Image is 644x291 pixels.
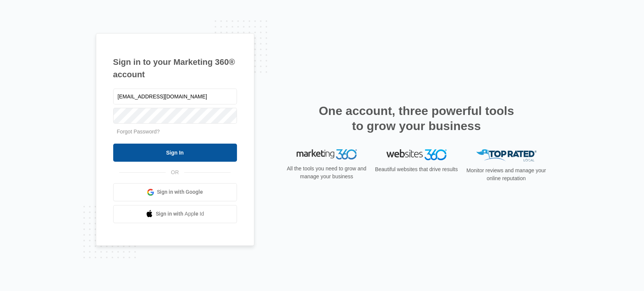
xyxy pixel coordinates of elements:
a: Sign in with Apple Id [113,205,237,223]
input: Sign In [113,144,237,162]
p: Beautiful websites that drive results [374,165,459,173]
span: Sign in with Google [157,188,203,196]
p: All the tools you need to grow and manage your business [284,165,369,181]
h1: Sign in to your Marketing 360® account [113,56,237,81]
input: Email [113,89,237,104]
h2: One account, three powerful tools to grow your business [317,103,516,133]
span: Sign in with Apple Id [156,210,204,218]
img: Marketing 360 [297,149,357,160]
img: Websites 360 [386,149,447,160]
p: Monitor reviews and manage your online reputation [464,167,549,182]
img: Top Rated Local [476,149,536,162]
a: Forgot Password? [117,129,160,135]
span: OR [166,168,184,176]
a: Sign in with Google [113,183,237,201]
